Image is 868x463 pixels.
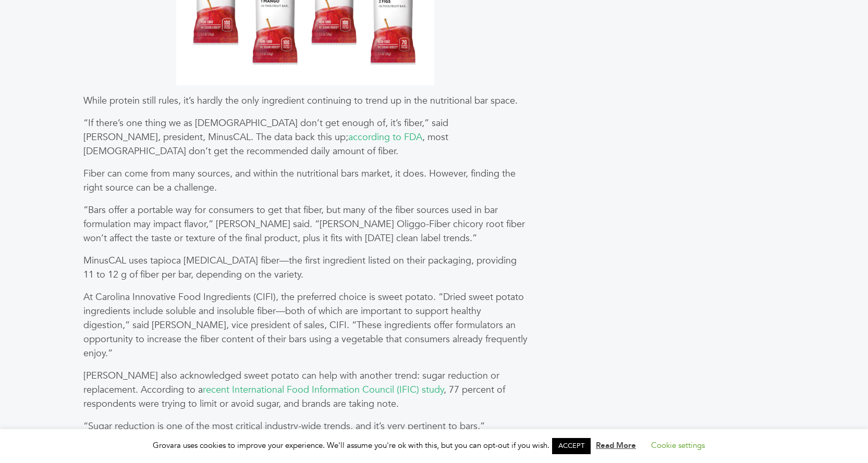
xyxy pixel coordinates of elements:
[153,440,715,451] span: Grovara uses cookies to improve your experience. We'll assume you're ok with this, but you can op...
[83,369,528,411] p: [PERSON_NAME] also acknowledged sweet potato can help with another trend: sugar reduction or repl...
[83,94,528,108] p: While protein still rules, it’s hardly the only ingredient continuing to trend up in the nutritio...
[83,116,528,158] p: “If there’s one thing we as [DEMOGRAPHIC_DATA] don’t get enough of, it’s fiber,” said [PERSON_NAM...
[651,440,705,451] a: Cookie settings
[203,383,444,396] a: recent International Food Information Council (IFIC) study
[83,203,528,245] p: “Bars offer a portable way for consumers to get that fiber, but many of the fiber sources used in...
[83,419,528,461] p: “Sugar reduction is one of the most critical industry-wide trends, and it’s very pertinent to bar...
[83,290,528,360] p: At Carolina Innovative Food Ingredients (CIFI), the preferred choice is sweet potato. “Dried swee...
[348,131,422,144] a: according to FDA
[552,438,591,454] a: ACCEPT
[83,167,528,195] p: Fiber can come from many sources, and within the nutritional bars market, it does. However, findi...
[596,440,636,451] a: Read More
[83,254,528,282] p: MinusCAL uses tapioca [MEDICAL_DATA] fiber—the first ingredient listed on their packaging, provid...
